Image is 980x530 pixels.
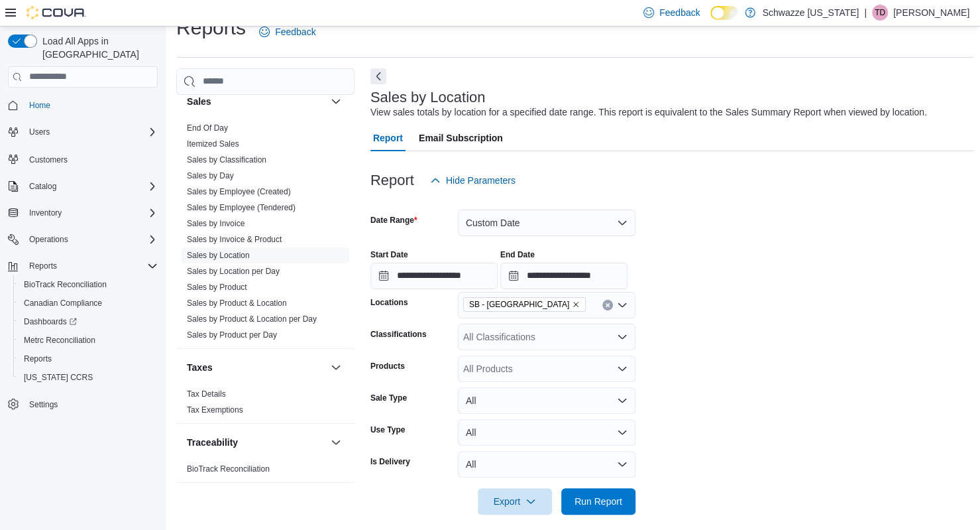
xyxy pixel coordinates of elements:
[187,436,238,449] h3: Traceability
[187,266,280,277] span: Sales by Location per Day
[24,124,158,140] span: Users
[187,282,247,293] span: Sales by Product
[500,249,535,260] label: End Date
[458,419,635,446] button: All
[458,387,635,414] button: All
[187,202,296,213] span: Sales by Employee (Tendered)
[478,488,552,515] button: Export
[19,314,158,330] span: Dashboards
[19,351,158,367] span: Reports
[275,25,315,38] span: Feedback
[373,125,403,151] span: Report
[13,294,163,312] button: Canadian Compliance
[446,174,516,187] span: Hide Parameters
[24,178,62,194] button: Catalog
[574,495,622,508] span: Run Report
[24,151,158,167] span: Customers
[328,360,344,375] button: Taxes
[187,298,287,308] span: Sales by Product & Location
[24,279,107,290] span: BioTrack Reconciliation
[187,405,243,415] a: Tax Exemptions
[13,275,163,294] button: BioTrack Reconciliation
[19,351,57,367] a: Reports
[29,181,56,192] span: Catalog
[617,364,627,374] button: Open list of options
[13,312,163,331] a: Dashboards
[187,139,239,149] span: Itemized Sales
[370,68,386,84] button: Next
[864,5,867,21] p: |
[29,261,57,271] span: Reports
[29,208,62,218] span: Inventory
[425,167,521,194] button: Hide Parameters
[187,123,228,133] a: End Of Day
[187,464,270,474] a: BioTrack Reconciliation
[24,316,77,327] span: Dashboards
[187,267,280,276] a: Sales by Location per Day
[24,152,73,168] a: Customers
[872,5,888,21] div: Thomas Diperna
[3,230,163,249] button: Operations
[370,172,414,188] h3: Report
[187,187,291,196] a: Sales by Employee (Created)
[19,332,158,348] span: Metrc Reconciliation
[187,405,243,415] span: Tax Exemptions
[29,234,68,245] span: Operations
[328,434,344,450] button: Traceability
[187,298,287,308] a: Sales by Product & Location
[187,464,270,474] span: BioTrack Reconciliation
[24,298,102,308] span: Canadian Compliance
[24,232,158,247] span: Operations
[561,488,635,515] button: Run Report
[24,205,67,221] button: Inventory
[3,204,163,222] button: Inventory
[370,329,427,340] label: Classifications
[24,354,52,364] span: Reports
[419,125,503,151] span: Email Subscription
[370,361,405,371] label: Products
[187,139,239,149] a: Itemized Sales
[617,300,627,310] button: Open list of options
[187,436,325,449] button: Traceability
[187,218,245,229] span: Sales by Invoice
[187,203,296,212] a: Sales by Employee (Tendered)
[875,5,885,21] span: TD
[370,456,410,467] label: Is Delivery
[187,155,266,165] span: Sales by Classification
[458,210,635,236] button: Custom Date
[187,389,226,399] span: Tax Details
[187,314,317,324] a: Sales by Product & Location per Day
[176,461,354,482] div: Traceability
[500,263,627,289] input: Press the down key to open a popover containing a calendar.
[710,6,738,20] input: Dark Mode
[37,34,158,61] span: Load All Apps in [GEOGRAPHIC_DATA]
[24,372,93,383] span: [US_STATE] CCRS
[3,123,163,141] button: Users
[762,5,859,21] p: Schwazze [US_STATE]
[254,19,321,45] a: Feedback
[187,235,282,244] a: Sales by Invoice & Product
[3,177,163,196] button: Catalog
[659,6,700,19] span: Feedback
[486,488,544,515] span: Export
[469,298,569,311] span: SB - [GEOGRAPHIC_DATA]
[24,232,74,247] button: Operations
[19,295,107,311] a: Canadian Compliance
[29,100,50,111] span: Home
[370,263,498,289] input: Press the down key to open a popover containing a calendar.
[187,95,325,108] button: Sales
[370,105,927,119] div: View sales totals by location for a specified date range. This report is equivalent to the Sales ...
[8,90,158,448] nav: Complex example
[29,155,68,165] span: Customers
[370,90,486,105] h3: Sales by Location
[370,425,405,435] label: Use Type
[187,250,250,261] span: Sales by Location
[24,396,158,413] span: Settings
[19,277,112,293] a: BioTrack Reconciliation
[187,314,317,324] span: Sales by Product & Location per Day
[187,95,211,108] h3: Sales
[187,330,277,340] span: Sales by Product per Day
[463,297,586,312] span: SB - Longmont
[24,397,63,413] a: Settings
[187,219,245,228] a: Sales by Invoice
